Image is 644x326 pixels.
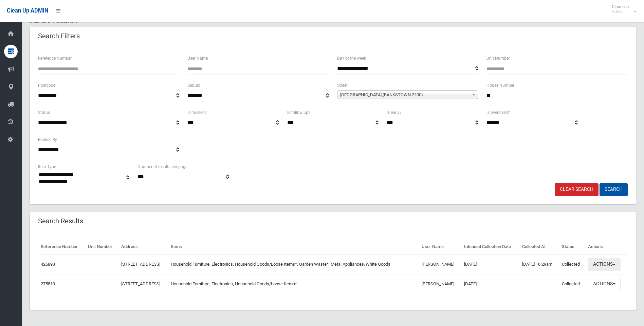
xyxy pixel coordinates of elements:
button: Actions [588,258,621,271]
header: Search Results [30,215,91,228]
th: Reference Number [38,239,85,254]
td: Collected [559,274,585,293]
label: Is early? [387,109,402,116]
td: Household Furniture, Electronics, Household Goods/Loose Items* [168,274,419,293]
label: Is oversized? [486,109,510,116]
label: Street [337,82,348,89]
label: Reference Number [38,55,72,62]
label: House Number [486,82,514,89]
th: Collected At [519,239,559,254]
td: [PERSON_NAME] [419,274,461,293]
label: Is missed? [187,109,207,116]
th: Unit Number [85,239,118,254]
small: Admin [612,9,629,14]
a: 275519 [41,281,55,286]
span: [GEOGRAPHIC_DATA] (BANKSTOWN 2200) [340,91,469,99]
a: [STREET_ADDRESS] [121,281,160,286]
th: Actions [585,239,628,254]
td: [DATE] [461,274,520,293]
th: Items [168,239,419,254]
td: [DATE] 10:29am [519,254,559,274]
label: Item Type [38,163,56,170]
label: Suburb [187,82,201,89]
td: Household Furniture, Electronics, Household Goods/Loose Items*, Garden Waste*, Metal Appliances/W... [168,254,419,274]
label: User Name [187,55,208,62]
td: [PERSON_NAME] [419,254,461,274]
label: Status [38,109,50,116]
label: Postcode [38,82,55,89]
a: 426893 [41,262,55,267]
button: Actions [588,278,621,290]
a: [STREET_ADDRESS] [121,262,160,267]
a: Dashboard [30,19,50,24]
label: Day of the week [337,55,366,62]
th: Intended Collection Date [461,239,520,254]
th: User Name [419,239,461,254]
td: [DATE] [461,254,520,274]
button: Search [600,183,628,196]
label: Unit Number [486,55,510,62]
header: Search Filters [30,29,88,43]
label: Booked By [38,136,57,143]
th: Status [559,239,585,254]
a: Clear Search [555,183,599,196]
th: Address [118,239,168,254]
span: Clean Up ADMIN [7,7,48,14]
span: Clean Up [608,4,636,14]
td: Collected [559,254,585,274]
label: Number of results per page [137,163,187,170]
label: Is follow up? [287,109,310,116]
